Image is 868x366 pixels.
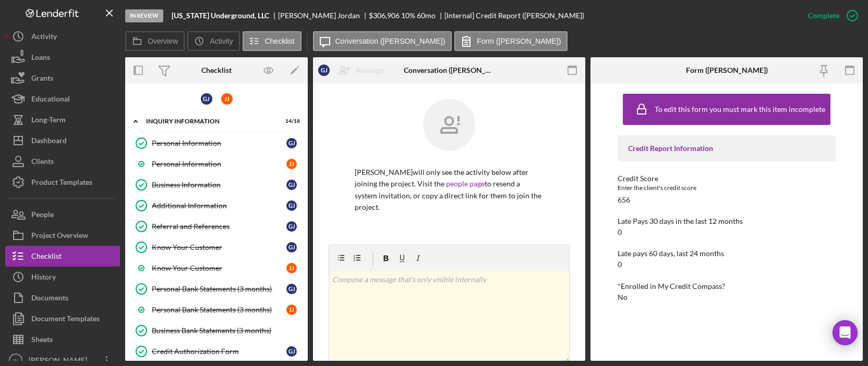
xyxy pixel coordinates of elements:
[5,47,120,68] button: Loans
[5,287,120,308] button: Documents
[31,204,54,228] div: People
[5,246,120,267] button: Checklist
[5,68,120,89] button: Grants
[355,167,544,213] p: [PERSON_NAME] will only see the activity below after joining the project. Visit the to resend a s...
[808,5,839,26] div: Complete
[172,11,269,20] b: [US_STATE] Underground, LLC
[628,144,825,153] div: Credit Report Information
[201,66,232,74] div: Checklist
[5,151,120,172] button: Clients
[130,237,303,258] a: Know Your CustomerGJ
[31,130,67,154] div: Dashboard
[130,299,303,320] a: Personal Bank Statements (3 months)JJ
[146,118,274,124] div: INQUIRY INFORMATION
[130,174,303,195] a: Business InformationGJ
[369,11,400,20] div: $306,906
[618,260,622,269] div: 0
[130,133,303,154] a: Personal InformationGJ
[152,264,286,272] div: Know Your Customer
[152,181,286,189] div: Business Information
[130,154,303,174] a: Personal InformationJJ
[130,320,303,341] a: Business Bank Statements (3 months)
[5,130,120,151] button: Dashboard
[446,179,485,188] a: people page
[454,31,568,51] button: Form ([PERSON_NAME])
[798,5,863,26] button: Complete
[404,66,495,74] div: Conversation ([PERSON_NAME])
[286,263,297,273] div: J J
[130,216,303,237] a: Referral and ReferencesGJ
[5,329,120,350] a: Sheets
[417,11,436,20] div: 60 mo
[31,267,56,290] div: History
[286,180,297,190] div: G J
[477,37,561,45] label: Form ([PERSON_NAME])
[281,118,300,124] div: 14 / 18
[152,285,286,293] div: Personal Bank Statements (3 months)
[31,151,54,174] div: Clients
[13,358,18,363] text: IN
[5,172,120,193] a: Product Templates
[31,172,92,195] div: Product Templates
[5,26,120,47] button: Activity
[152,139,286,147] div: Personal Information
[243,31,302,51] button: Checklist
[618,174,836,183] div: Credit Score
[313,31,452,51] button: Conversation ([PERSON_NAME])
[31,68,53,91] div: Grants
[31,26,57,49] div: Activity
[31,47,50,70] div: Loans
[618,228,622,236] div: 0
[152,306,286,314] div: Personal Bank Statements (3 months)
[187,31,239,51] button: Activity
[5,267,120,287] button: History
[130,279,303,299] a: Personal Bank Statements (3 months)GJ
[5,89,120,109] button: Educational
[313,60,394,81] button: GJReassign
[286,159,297,169] div: J J
[618,183,836,193] div: Enter the client's credit score
[201,93,212,105] div: G J
[31,329,53,352] div: Sheets
[265,37,295,45] label: Checklist
[618,196,630,204] div: 656
[5,225,120,246] button: Project Overview
[833,320,858,345] div: Open Intercom Messenger
[210,37,233,45] label: Activity
[31,308,100,332] div: Document Templates
[148,37,178,45] label: Overview
[286,221,297,232] div: G J
[618,217,836,225] div: Late Pays 30 days in the last 12 months
[318,65,330,76] div: G J
[130,195,303,216] a: Additional InformationGJ
[286,284,297,294] div: G J
[335,37,445,45] label: Conversation ([PERSON_NAME])
[286,346,297,357] div: G J
[125,9,163,22] div: In Review
[152,222,286,231] div: Referral and References
[130,341,303,362] a: Credit Authorization FormGJ
[152,160,286,168] div: Personal Information
[31,287,68,311] div: Documents
[5,109,120,130] button: Long-Term
[152,347,286,356] div: Credit Authorization Form
[5,308,120,329] a: Document Templates
[444,11,584,20] div: [Internal] Credit Report ([PERSON_NAME])
[618,293,628,301] div: No
[152,243,286,251] div: Know Your Customer
[152,326,302,335] div: Business Bank Statements (3 months)
[655,105,825,113] div: To edit this form you must mark this item incomplete
[286,305,297,315] div: J J
[152,201,286,210] div: Additional Information
[278,11,369,20] div: [PERSON_NAME] Jordan
[286,242,297,253] div: G J
[221,93,233,105] div: J J
[401,11,415,20] div: 10 %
